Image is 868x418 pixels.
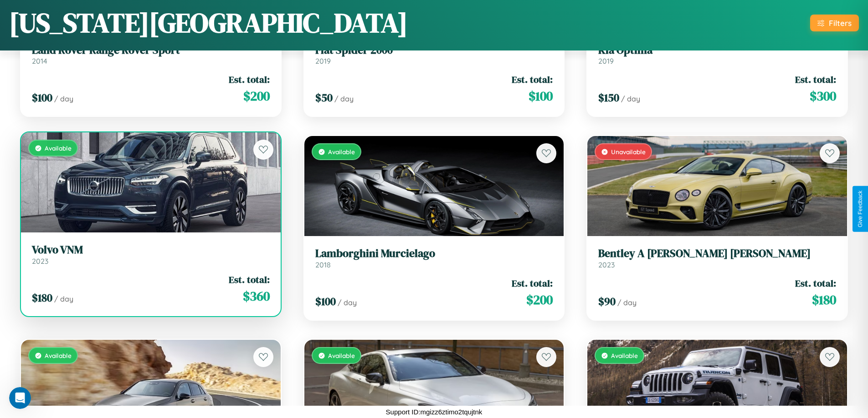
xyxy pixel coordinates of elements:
[795,73,836,86] span: Est. total:
[598,44,836,66] a: Kia Optima2019
[621,94,640,103] span: / day
[315,260,331,269] span: 2018
[32,44,270,66] a: Land Rover Range Rover Sport2014
[32,56,47,65] span: 2014
[229,273,270,286] span: Est. total:
[315,44,553,66] a: Fiat Spider 20002019
[32,290,52,305] span: $ 180
[617,298,637,307] span: / day
[328,148,355,156] span: Available
[32,243,270,257] h3: Volvo VNM
[9,4,408,41] h1: [US_STATE][GEOGRAPHIC_DATA]
[611,352,638,359] span: Available
[812,291,836,309] span: $ 180
[45,144,72,152] span: Available
[598,247,836,269] a: Bentley A [PERSON_NAME] [PERSON_NAME]2023
[54,94,73,103] span: / day
[32,44,270,57] h3: Land Rover Range Rover Sport
[857,191,863,227] div: Give Feedback
[512,73,553,86] span: Est. total:
[386,406,483,418] p: Support ID: mgizz6ztimo2tqujtnk
[334,94,354,103] span: / day
[810,87,836,105] span: $ 300
[32,90,52,105] span: $ 100
[243,87,270,105] span: $ 200
[54,294,73,303] span: / day
[9,387,31,409] iframe: Intercom live chat
[598,56,614,65] span: 2019
[315,247,553,269] a: Lamborghini Murcielago2018
[315,247,553,260] h3: Lamborghini Murcielago
[45,352,72,359] span: Available
[598,260,615,269] span: 2023
[598,294,616,309] span: $ 90
[512,277,553,290] span: Est. total:
[315,294,336,309] span: $ 100
[795,277,836,290] span: Est. total:
[32,257,48,266] span: 2023
[32,243,270,266] a: Volvo VNM2023
[229,73,270,86] span: Est. total:
[315,56,331,65] span: 2019
[598,90,619,105] span: $ 150
[829,18,852,28] div: Filters
[598,247,836,260] h3: Bentley A [PERSON_NAME] [PERSON_NAME]
[315,90,333,105] span: $ 50
[328,352,355,359] span: Available
[338,298,357,307] span: / day
[810,15,859,31] button: Filters
[529,87,553,105] span: $ 100
[611,148,646,156] span: Unavailable
[526,291,553,309] span: $ 200
[243,287,270,305] span: $ 360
